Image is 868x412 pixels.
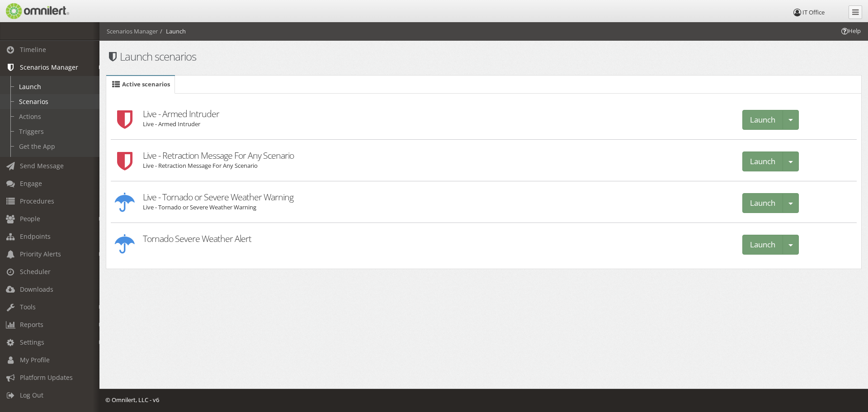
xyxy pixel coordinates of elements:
[143,223,730,245] h2: Tornado Severe Weather Alert
[742,193,783,213] button: Launch
[849,5,862,19] a: Collapse Menu
[20,250,61,258] span: Priority Alerts
[20,391,43,399] span: Log Out
[20,355,50,364] span: My Profile
[20,179,42,188] span: Engage
[107,27,158,36] li: Scenarios Manager
[20,6,39,14] span: Help
[143,161,730,176] p: Live - Retraction Message For Any Scenario
[143,98,730,120] h2: Live - Armed Intruder
[143,181,730,203] h2: Live - Tornado or Severe Weather Warning
[143,140,730,161] h2: Live - Retraction Message For Any Scenario
[106,51,478,62] h1: Launch scenarios
[20,161,64,170] span: Send Message
[20,267,51,276] span: Scheduler
[742,152,783,172] button: Launch
[143,203,730,218] p: Live - Tornado or Severe Weather Warning
[122,80,170,88] span: Active scenarios
[840,27,861,35] span: Help
[20,320,43,329] span: Reports
[20,303,36,311] span: Tools
[105,396,159,404] span: © Omnilert, LLC - v6
[20,45,46,54] span: Timeline
[802,8,825,16] span: IT Office
[158,27,186,36] li: Launch
[20,63,78,71] span: Scenarios Manager
[106,76,175,94] a: Active scenarios
[20,232,51,241] span: Endpoints
[20,373,73,382] span: Platform Updates
[20,197,54,205] span: Procedures
[742,235,783,255] button: Launch
[20,285,53,294] span: Downloads
[143,120,730,135] p: Live - Armed Intruder
[20,338,44,346] span: Settings
[20,214,40,223] span: People
[742,110,783,130] button: Launch
[5,3,69,19] img: Omnilert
